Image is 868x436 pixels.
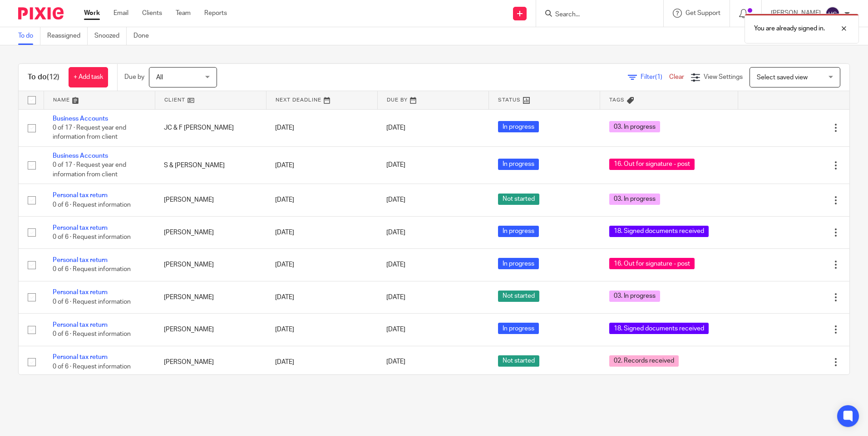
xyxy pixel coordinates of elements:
[155,216,266,248] td: [PERSON_NAME]
[386,326,405,333] span: [DATE]
[155,249,266,281] td: [PERSON_NAME]
[498,291,539,302] span: Not started
[609,97,625,102] span: Tags
[124,73,144,82] p: Due by
[47,73,59,81] span: (12)
[386,359,405,365] span: [DATE]
[155,314,266,346] td: [PERSON_NAME]
[609,159,695,170] span: 16. Out for signature - post
[386,197,405,203] span: [DATE]
[609,226,709,237] span: 18. Signed documents received
[386,162,405,169] span: [DATE]
[498,159,539,170] span: In progress
[53,125,126,140] span: 0 of 17 · Request year end information from client
[53,299,131,305] span: 0 of 6 · Request information
[155,184,266,216] td: [PERSON_NAME]
[18,27,40,45] a: To do
[18,7,64,19] img: Pixie
[704,74,743,80] span: View Settings
[641,74,669,80] span: Filter
[69,67,108,87] a: + Add task
[156,74,163,81] span: All
[266,281,377,313] td: [DATE]
[609,121,660,132] span: 03. In progress
[498,194,539,205] span: Not started
[53,363,131,370] span: 0 of 6 · Request information
[53,202,131,208] span: 0 of 6 · Request information
[28,73,59,82] h1: To do
[155,346,266,378] td: [PERSON_NAME]
[609,355,679,367] span: 02. Records received
[94,27,127,45] a: Snoozed
[266,109,377,146] td: [DATE]
[386,294,405,300] span: [DATE]
[53,354,108,360] a: Personal tax return
[53,192,108,199] a: Personal tax return
[498,323,539,334] span: In progress
[53,153,108,159] a: Business Accounts
[266,184,377,216] td: [DATE]
[53,116,108,122] a: Business Accounts
[53,289,108,296] a: Personal tax return
[266,314,377,346] td: [DATE]
[386,125,405,131] span: [DATE]
[155,281,266,313] td: [PERSON_NAME]
[53,331,131,337] span: 0 of 6 · Request information
[113,9,128,18] a: Email
[609,323,709,334] span: 18. Signed documents received
[176,9,191,18] a: Team
[754,24,825,33] p: You are already signed in.
[609,194,660,205] span: 03. In progress
[155,146,266,184] td: S & [PERSON_NAME]
[825,6,840,21] img: svg%3E
[669,74,684,80] a: Clear
[84,9,100,18] a: Work
[53,322,108,328] a: Personal tax return
[155,109,266,146] td: JC & F [PERSON_NAME]
[498,355,539,367] span: Not started
[498,226,539,237] span: In progress
[53,225,108,231] a: Personal tax return
[266,346,377,378] td: [DATE]
[47,27,88,45] a: Reassigned
[386,262,405,268] span: [DATE]
[386,229,405,236] span: [DATE]
[142,9,162,18] a: Clients
[53,234,131,240] span: 0 of 6 · Request information
[266,146,377,184] td: [DATE]
[498,121,539,132] span: In progress
[53,266,131,273] span: 0 of 6 · Request information
[266,216,377,248] td: [DATE]
[609,258,695,269] span: 16. Out for signature - post
[498,258,539,269] span: In progress
[133,27,156,45] a: Done
[53,162,126,178] span: 0 of 17 · Request year end information from client
[609,291,660,302] span: 03. In progress
[757,74,808,81] span: Select saved view
[266,249,377,281] td: [DATE]
[204,9,227,18] a: Reports
[655,74,662,80] span: (1)
[53,257,108,263] a: Personal tax return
